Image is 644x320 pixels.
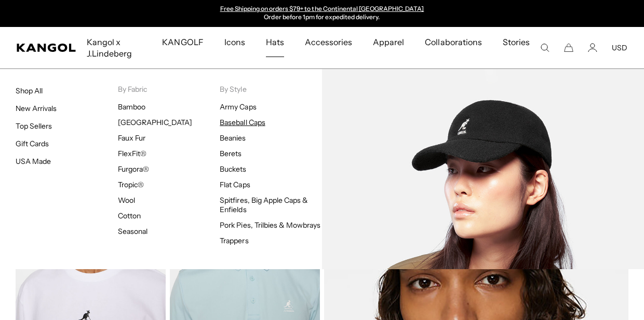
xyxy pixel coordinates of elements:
[220,196,308,214] a: Spitfires, Big Apple Caps & Enfields
[266,27,284,57] span: Hats
[118,211,141,220] a: Cotton
[118,196,135,205] a: Wool
[162,27,203,57] span: KANGOLF
[588,43,597,52] a: Account
[612,43,627,52] button: USD
[220,118,265,127] a: Baseball Caps
[503,27,530,68] span: Stories
[220,236,248,245] a: Trappers
[220,220,320,230] a: Pork Pies, Trilbies & Mowbrays
[220,102,256,112] a: Army Caps
[220,164,246,174] a: Buckets
[564,43,573,52] button: Cart
[425,27,481,57] span: Collaborations
[118,133,145,143] a: Faux Fur
[16,139,49,148] a: Gift Cards
[16,104,57,113] a: New Arrivals
[87,27,141,68] span: Kangol x J.Lindeberg
[16,86,43,95] a: Shop All
[305,27,352,57] span: Accessories
[16,157,51,166] a: USA Made
[540,43,549,52] summary: Search here
[118,102,145,112] a: Bamboo
[220,180,250,189] a: Flat Caps
[215,5,429,22] div: Announcement
[414,27,492,57] a: Collaborations
[294,27,363,57] a: Accessories
[215,5,429,22] div: 2 of 2
[118,85,220,94] p: By Fabric
[373,27,404,57] span: Apparel
[16,121,52,131] a: Top Sellers
[256,27,294,57] a: Hats
[118,118,192,127] a: [GEOGRAPHIC_DATA]
[152,27,213,57] a: KANGOLF
[492,27,540,68] a: Stories
[224,27,245,57] span: Icons
[220,149,242,158] a: Berets
[220,85,322,94] p: By Style
[220,5,424,12] a: Free Shipping on orders $79+ to the Continental [GEOGRAPHIC_DATA]
[17,44,76,52] a: Kangol
[322,69,644,269] img: Baseball_Caps.jpg
[118,164,149,174] a: Furgora®
[220,13,424,22] p: Order before 1pm for expedited delivery.
[215,5,429,22] slideshow-component: Announcement bar
[220,133,246,143] a: Beanies
[76,27,152,68] a: Kangol x J.Lindeberg
[118,227,147,236] a: Seasonal
[214,27,256,57] a: Icons
[118,149,146,158] a: FlexFit®
[363,27,414,57] a: Apparel
[118,180,144,189] a: Tropic®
